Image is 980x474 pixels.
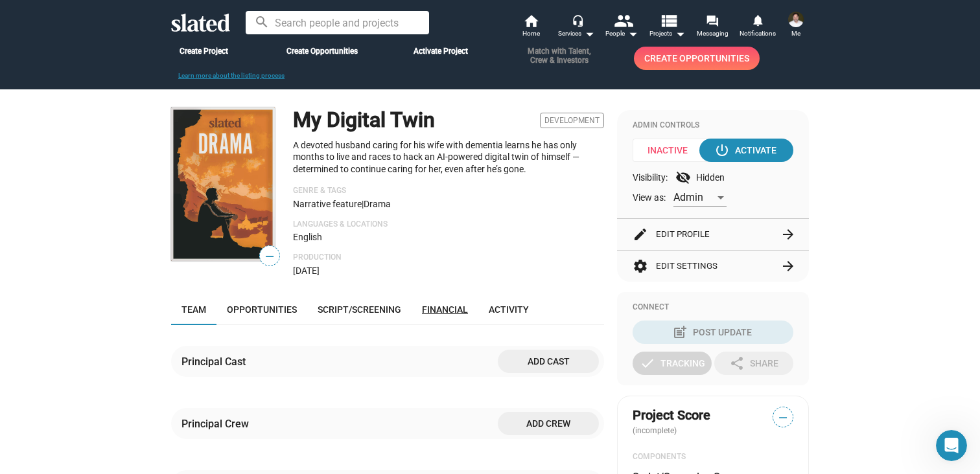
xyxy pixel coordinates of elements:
[605,26,638,41] div: People
[633,426,679,435] span: (incomplete)
[362,199,364,209] span: |
[936,430,967,461] iframe: Intercom live chat
[714,352,793,375] button: Share
[633,352,712,375] button: Tracking
[412,294,478,325] a: Financial
[633,452,793,462] div: COMPONENTS
[498,412,599,435] button: Add crew
[633,407,710,424] span: Project Score
[780,227,796,242] mat-icon: arrow_forward
[640,352,705,375] div: Tracking
[522,26,540,41] span: Home
[773,409,793,426] span: —
[791,26,800,41] span: Me
[318,304,401,315] span: Script/Screening
[508,350,589,373] span: Add cast
[633,258,648,274] mat-icon: settings
[633,219,793,250] button: Edit Profile
[649,26,685,41] span: Projects
[364,199,391,209] span: Drama
[293,265,320,276] span: [DATE]
[644,47,749,70] span: Create Opportunities
[675,321,752,344] div: Post Update
[717,139,776,162] div: Activate
[640,356,655,371] mat-icon: check
[633,139,711,162] span: Inactive
[614,11,633,30] mat-icon: people
[735,13,780,41] a: Notifications
[293,220,604,230] p: Languages & Locations
[788,12,804,27] img: Brian Craig Hinderberger
[633,251,793,282] button: Edit Settings
[751,14,764,26] mat-icon: notifications
[633,120,793,131] div: Admin Controls
[293,232,322,242] span: English
[523,13,539,28] mat-icon: home
[558,26,594,41] div: Services
[293,199,362,209] span: Narrative feature
[740,26,776,41] span: Notifications
[599,13,644,41] button: People
[227,304,297,315] span: Opportunities
[246,11,429,34] input: Search people and projects
[307,294,412,325] a: Script/Screening
[279,47,365,56] div: Create Opportunities
[780,258,796,274] mat-icon: arrow_forward
[729,356,745,371] mat-icon: share
[633,170,793,185] div: Visibility: Hidden
[508,13,554,41] a: Home
[178,72,285,79] a: Learn more about the listing process
[673,191,703,203] span: Admin
[729,352,778,375] div: Share
[659,11,678,30] mat-icon: view_list
[780,9,811,43] button: Brian Craig HinderbergerMe
[260,248,279,265] span: —
[714,142,730,158] mat-icon: power_settings_new
[644,13,690,41] button: Projects
[634,47,760,70] a: Create Opportunities
[633,321,793,344] button: Post Update
[706,14,718,27] mat-icon: forum
[672,26,688,41] mat-icon: arrow_drop_down
[422,304,468,315] span: Financial
[181,355,251,368] div: Principal Cast
[572,14,583,26] mat-icon: headset_mic
[633,192,666,204] span: View as:
[508,412,589,435] span: Add crew
[633,302,793,313] div: Connect
[171,107,275,261] img: My Digital Twin
[625,26,640,41] mat-icon: arrow_drop_down
[633,227,648,242] mat-icon: edit
[216,294,307,325] a: Opportunities
[489,304,529,315] span: Activity
[581,26,597,41] mat-icon: arrow_drop_down
[293,106,435,134] h1: My Digital Twin
[398,47,484,56] div: Activate Project
[293,186,604,196] p: Genre & Tags
[161,47,246,56] div: Create Project
[478,294,539,325] a: Activity
[699,139,793,162] button: Activate
[181,304,206,315] span: Team
[672,324,688,340] mat-icon: post_add
[171,294,216,325] a: Team
[293,139,604,175] p: A devoted husband caring for his wife with dementia learns he has only months to live and races t...
[181,417,254,431] div: Principal Crew
[697,26,729,41] span: Messaging
[540,113,604,128] span: Development
[675,170,691,185] mat-icon: visibility_off
[690,13,735,41] a: Messaging
[293,253,604,263] p: Production
[554,13,599,41] button: Services
[498,350,599,373] button: Add cast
